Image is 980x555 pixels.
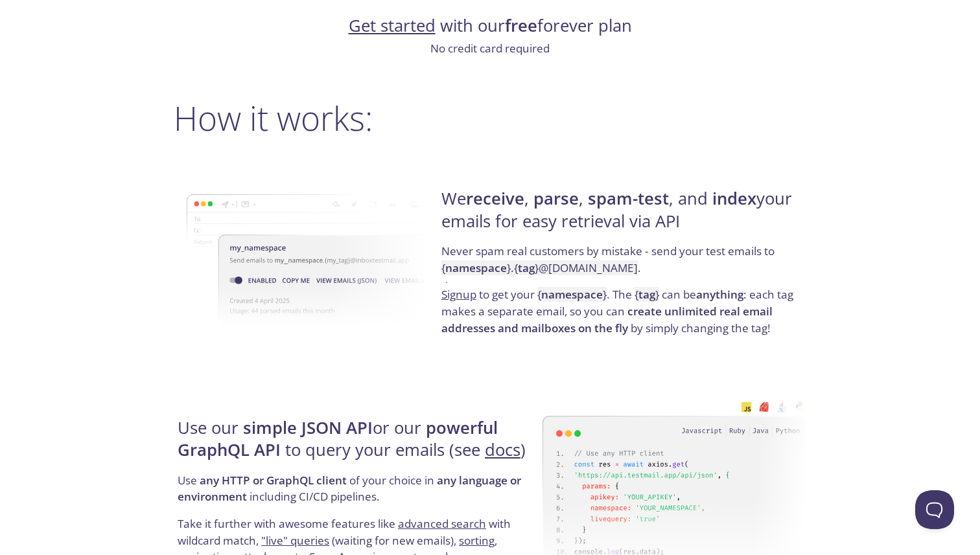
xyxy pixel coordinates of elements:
img: namespace-image [187,158,450,363]
a: sorting [459,533,495,548]
h4: Use our or our to query your emails (see ) [178,417,539,472]
p: Use of your choice in including CI/CD pipelines. [178,472,539,515]
strong: spam-test [588,187,669,210]
a: "live" queries [261,533,329,548]
code: { } [537,287,607,302]
strong: tag [638,287,655,302]
strong: namespace [445,260,507,275]
h2: How it works: [174,98,806,137]
a: docs [485,438,520,461]
strong: tag [518,260,535,275]
strong: any HTTP or GraphQL client [200,473,347,488]
strong: create unlimited real email addresses and mailboxes on the fly [441,304,773,335]
strong: anything [696,287,743,302]
strong: namespace [541,287,603,302]
code: { } [635,287,659,302]
strong: free [505,14,537,37]
a: Signup [441,287,476,302]
code: { } . { } @[DOMAIN_NAME] [441,260,638,275]
strong: simple JSON API [243,416,373,439]
h4: with our forever plan [174,15,806,37]
strong: any language or environment [178,473,521,504]
strong: index [712,187,756,210]
iframe: Help Scout Beacon - Open [915,490,954,529]
a: advanced search [398,516,486,531]
p: to get your . The can be : each tag makes a separate email, so you can by simply changing the tag! [441,286,802,336]
a: Get started [349,14,436,37]
p: Never spam real customers by mistake - send your test emails to . [441,243,802,286]
strong: parse [533,187,579,210]
strong: powerful GraphQL API [178,416,498,461]
p: No credit card required [174,40,806,57]
h4: We , , , and your emails for easy retrieval via API [441,188,802,243]
strong: receive [466,187,524,210]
